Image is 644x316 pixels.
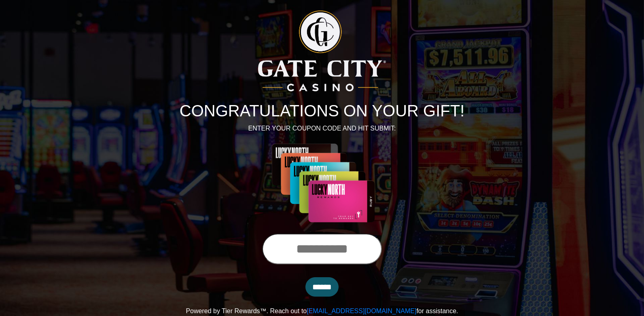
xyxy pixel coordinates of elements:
[258,11,386,91] img: Logo
[97,124,547,133] p: ENTER YOUR COUPON CODE AND HIT SUBMIT:
[250,143,394,224] img: Center Image
[97,101,547,120] h1: CONGRATULATIONS ON YOUR GIFT!
[186,308,458,314] span: Powered by Tier Rewards™. Reach out to for assistance.
[307,308,416,314] a: [EMAIL_ADDRESS][DOMAIN_NAME]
